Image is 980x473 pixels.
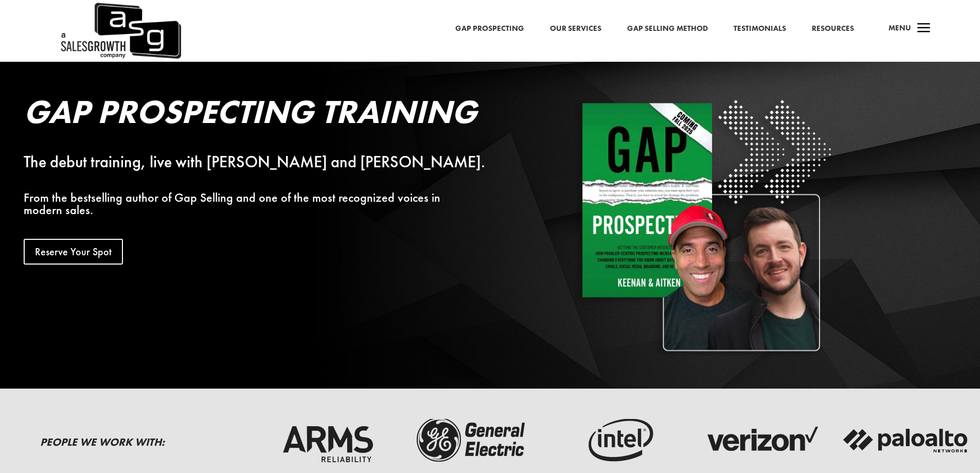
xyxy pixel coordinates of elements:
a: Reserve Your Spot [24,239,123,265]
span: Menu [888,23,911,33]
img: arms-reliability-logo-dark [263,414,392,466]
a: Gap Prospecting [455,22,524,36]
img: palato-networks-logo-dark [842,414,970,466]
img: ge-logo-dark [408,414,537,466]
div: The debut training, live with [PERSON_NAME] and [PERSON_NAME]. [24,156,506,168]
img: intel-logo-dark [553,414,681,466]
img: verizon-logo-dark [697,414,826,466]
span: a [914,19,934,39]
a: Gap Selling Method [627,22,708,36]
a: Testimonials [734,22,786,36]
p: From the bestselling author of Gap Selling and one of the most recognized voices in modern sales. [24,191,506,216]
img: Square White - Shadow [575,95,835,355]
a: Resources [812,22,854,36]
h2: Gap Prospecting Training [24,95,506,133]
a: Our Services [550,22,601,36]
